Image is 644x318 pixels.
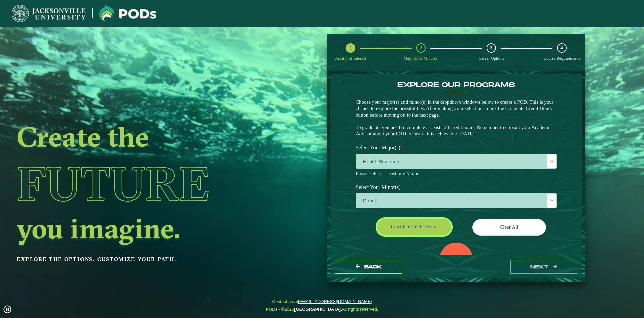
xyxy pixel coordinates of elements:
span: Back [364,264,382,270]
h4: EXPLORE OUR PROGRAMS [356,81,557,89]
sup: ⋆ [400,144,403,148]
img: Jacksonville University logo [99,5,156,22]
span: 3 [490,45,493,51]
span: 4 [560,45,563,51]
h2: you imagine. [17,214,273,242]
p: Please select at least one Major [356,170,557,177]
span: Major(s) & Minor(s) [404,56,439,61]
span: Health Sciences [356,154,556,169]
span: Contact us at [266,299,378,304]
button: Back [335,260,402,274]
sup: ⋆ [419,170,421,174]
label: Select Your Major(s) [351,142,562,154]
span: PODs - ©2025 All rights reserved. [266,307,378,312]
a: [EMAIL_ADDRESS][DOMAIN_NAME] [298,299,372,304]
label: 0 [451,254,461,267]
span: Area(s) of Interest [335,56,366,61]
img: Jacksonville University logo [12,5,86,22]
p: Explore the options. Customize your path. [17,254,273,264]
label: Select Your Minor(s) [351,181,562,193]
span: Course Requirements [544,56,580,61]
button: Calculate credit hours [377,219,451,235]
span: Career Options [479,56,504,61]
a: [GEOGRAPHIC_DATA]. [294,307,342,312]
h1: Future [17,153,273,214]
span: Dance [356,194,556,208]
span: 2 [420,45,422,51]
h2: Create the [17,123,273,151]
button: next [510,260,577,274]
button: Clear All [472,219,546,235]
p: Choose your major(s) and minor(s) in the dropdown windows below to create a POD. This is your cha... [356,99,557,137]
